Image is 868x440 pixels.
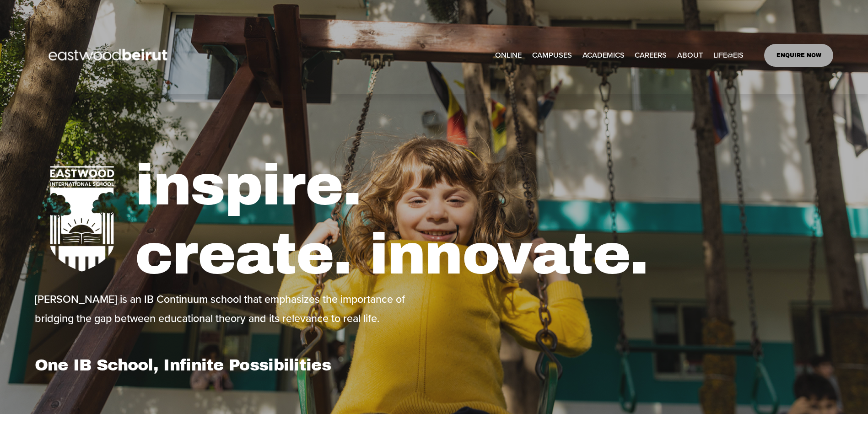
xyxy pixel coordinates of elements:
h1: One IB School, Infinite Possibilities [35,355,431,375]
p: [PERSON_NAME] is an IB Continuum school that emphasizes the importance of bridging the gap betwee... [35,290,431,328]
a: CAREERS [635,48,667,63]
a: folder dropdown [677,48,703,63]
span: ABOUT [677,48,703,62]
img: EastwoodIS Global Site [35,32,184,79]
a: ENQUIRE NOW [764,44,833,67]
span: CAMPUSES [532,48,572,62]
span: LIFE@EIS [713,48,744,62]
span: ACADEMICS [582,48,625,62]
h1: inspire. create. innovate. [135,151,833,289]
a: ONLINE [495,48,522,63]
a: folder dropdown [532,48,572,63]
a: folder dropdown [713,48,744,63]
a: folder dropdown [582,48,625,63]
